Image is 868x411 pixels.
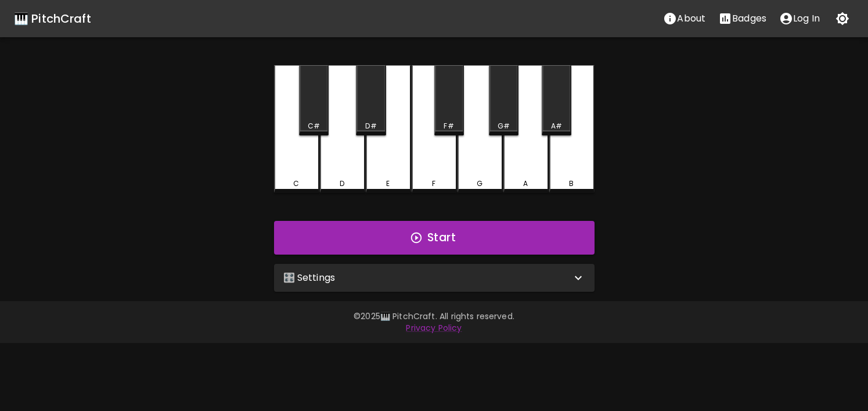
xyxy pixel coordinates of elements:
button: About [657,7,712,30]
a: Privacy Policy [406,322,462,334]
div: G [477,178,482,189]
div: A [523,178,528,189]
button: account of current user [773,7,826,30]
div: E [386,178,390,189]
div: D# [365,121,376,131]
div: G# [498,121,510,131]
button: Stats [712,7,773,30]
div: C# [308,121,320,131]
p: About [677,12,705,26]
div: B [569,178,574,189]
p: © 2025 🎹 PitchCraft. All rights reserved. [100,310,769,322]
a: 🎹 PitchCraft [14,9,91,28]
div: A# [551,121,562,131]
div: C [293,178,299,189]
div: 🎛️ Settings [274,264,595,292]
div: F# [444,121,453,131]
div: F [432,178,435,189]
p: 🎛️ Settings [283,271,336,285]
button: Start [274,221,595,255]
p: Badges [732,12,766,26]
div: D [340,178,344,189]
p: Log In [793,12,820,26]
